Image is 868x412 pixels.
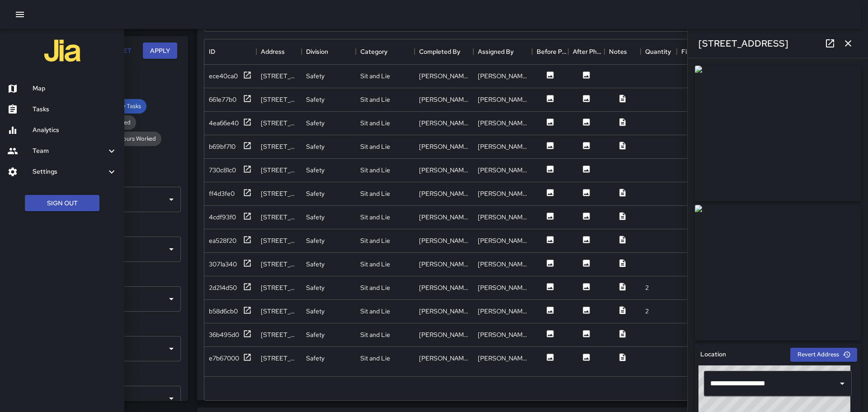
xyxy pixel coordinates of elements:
[33,146,106,156] h6: Team
[33,125,117,135] h6: Analytics
[44,33,80,69] img: jia-logo
[25,195,99,212] button: Sign Out
[33,104,117,114] h6: Tasks
[33,84,117,94] h6: Map
[33,167,106,177] h6: Settings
